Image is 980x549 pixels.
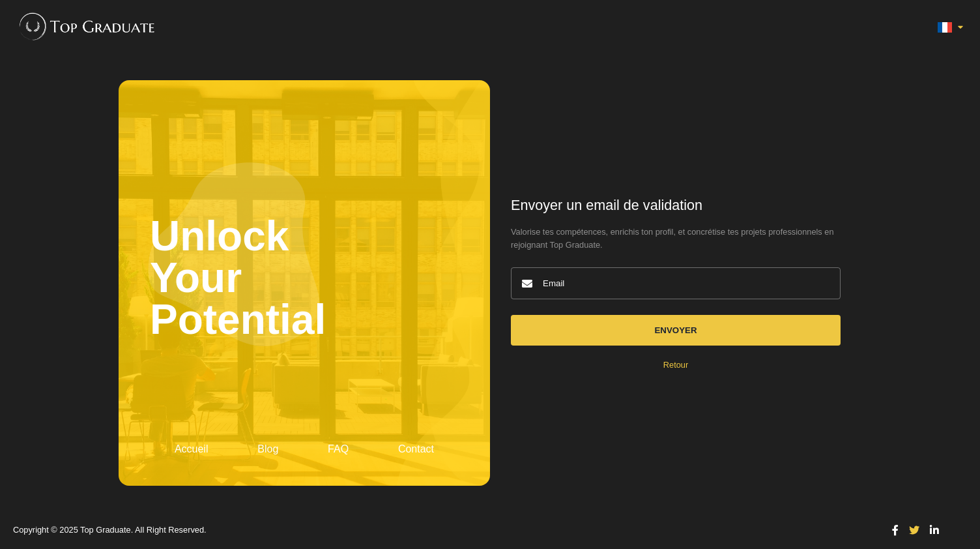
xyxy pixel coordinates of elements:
[150,111,459,444] h2: Unlock Your Potential
[511,267,841,299] input: Email
[511,226,841,252] span: Valorise tes compétences, enrichis ton profil, et concrétise tes projets professionnels en rejoig...
[511,196,841,215] h1: Envoyer un email de validation
[257,443,278,454] a: Blog
[328,443,349,454] a: FAQ
[175,443,209,454] a: Accueil
[663,360,688,370] a: Retour
[13,7,156,46] img: Top Graduate
[398,443,434,454] a: Contact
[13,526,877,535] p: Copyright © 2025 Top Graduate. All Right Reserved.
[511,315,841,346] button: Envoyer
